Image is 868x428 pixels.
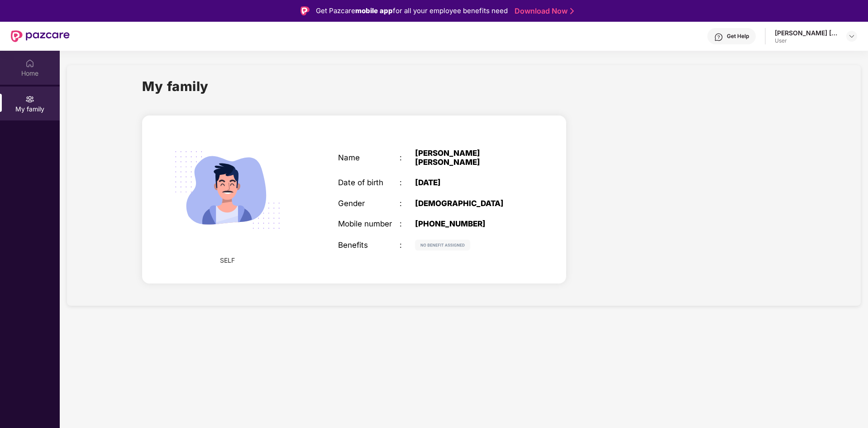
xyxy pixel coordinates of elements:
[415,199,523,208] div: [DEMOGRAPHIC_DATA]
[775,37,838,44] div: User
[400,178,415,187] div: :
[355,6,393,15] strong: mobile app
[316,5,508,16] div: Get Pazcare for all your employee benefits need
[300,6,310,15] img: Logo
[338,178,400,187] div: Date of birth
[415,149,523,167] div: [PERSON_NAME] [PERSON_NAME]
[400,240,415,250] div: :
[338,153,400,162] div: Name
[220,255,235,265] span: SELF
[142,76,209,96] h1: My family
[338,199,400,208] div: Gender
[415,240,470,250] img: svg+xml;base64,PHN2ZyB4bWxucz0iaHR0cDovL3d3dy53My5vcmcvMjAwMC9zdmciIHdpZHRoPSIxMjIiIGhlaWdodD0iMj...
[727,33,749,40] div: Get Help
[338,240,400,250] div: Benefits
[714,33,723,42] img: svg+xml;base64,PHN2ZyBpZD0iSGVscC0zMngzMiIgeG1sbnM9Imh0dHA6Ly93d3cudzMub3JnLzIwMDAvc3ZnIiB3aWR0aD...
[162,125,292,255] img: svg+xml;base64,PHN2ZyB4bWxucz0iaHR0cDovL3d3dy53My5vcmcvMjAwMC9zdmciIHdpZHRoPSIyMjQiIGhlaWdodD0iMT...
[25,95,34,104] img: svg+xml;base64,PHN2ZyB3aWR0aD0iMjAiIGhlaWdodD0iMjAiIHZpZXdCb3g9IjAgMCAyMCAyMCIgZmlsbD0ibm9uZSIgeG...
[775,29,838,37] div: [PERSON_NAME] [PERSON_NAME]
[515,6,571,16] a: Download Now
[400,199,415,208] div: :
[415,178,523,187] div: [DATE]
[848,33,855,40] img: svg+xml;base64,PHN2ZyBpZD0iRHJvcGRvd24tMzJ4MzIiIHhtbG5zPSJodHRwOi8vd3d3LnczLm9yZy8yMDAwL3N2ZyIgd2...
[400,153,415,162] div: :
[338,219,400,228] div: Mobile number
[25,59,34,68] img: svg+xml;base64,PHN2ZyBpZD0iSG9tZSIgeG1sbnM9Imh0dHA6Ly93d3cudzMub3JnLzIwMDAvc3ZnIiB3aWR0aD0iMjAiIG...
[11,30,70,42] img: New Pazcare Logo
[570,6,574,16] img: Stroke
[400,219,415,228] div: :
[415,219,523,228] div: [PHONE_NUMBER]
